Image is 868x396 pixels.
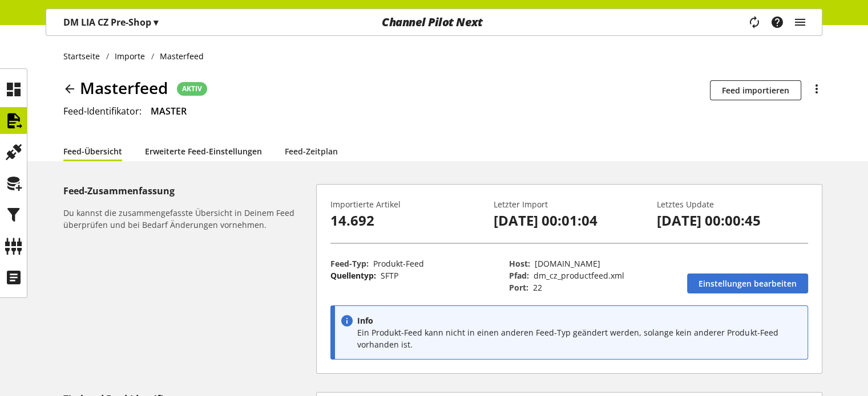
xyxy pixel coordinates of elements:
[330,198,482,210] p: Importierte Artikel
[533,282,542,293] span: 22
[381,270,398,281] span: SFTP
[330,258,369,269] span: Feed-Typ:
[80,76,168,100] span: Masterfeed
[699,277,797,289] span: Einstellungen bearbeiten
[509,258,530,269] span: Host:
[534,270,624,281] span: dm_cz_productfeed.xml
[687,273,808,293] a: Einstellungen bearbeiten
[535,258,600,269] span: ftp.channelpilot.com
[330,270,376,281] span: Quellentyp:
[330,210,482,231] p: 14.692
[657,198,808,210] p: Letztes Update
[509,282,528,293] span: Port:
[285,145,338,157] a: Feed-Zeitplan
[151,105,187,117] span: MASTER
[63,50,106,62] a: Startseite
[182,84,202,94] span: AKTIV
[494,210,645,231] p: [DATE] 00:01:04
[109,50,151,62] a: Importe
[357,315,802,326] p: Info
[357,326,802,350] p: Ein Produkt-Feed kann nicht in einen anderen Feed-Typ geändert werden, solange kein anderer Produ...
[63,145,122,157] a: Feed-Übersicht
[46,9,822,36] nav: main navigation
[657,210,808,231] p: [DATE] 00:00:45
[373,258,424,269] span: Produkt-Feed
[722,84,789,96] span: Feed importieren
[710,80,801,100] button: Feed importieren
[63,105,142,117] span: Feed-Identifikator:
[63,15,158,29] p: DM LIA CZ Pre-Shop
[509,270,529,281] span: Pfad:
[494,198,645,210] p: Letzter Import
[63,207,312,231] h6: Du kannst die zusammengefasste Übersicht in Deinem Feed überprüfen und bei Bedarf Änderungen vorn...
[63,184,312,198] h5: Feed-Zusammenfassung
[154,16,158,28] span: ▾
[145,145,262,157] a: Erweiterte Feed-Einstellungen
